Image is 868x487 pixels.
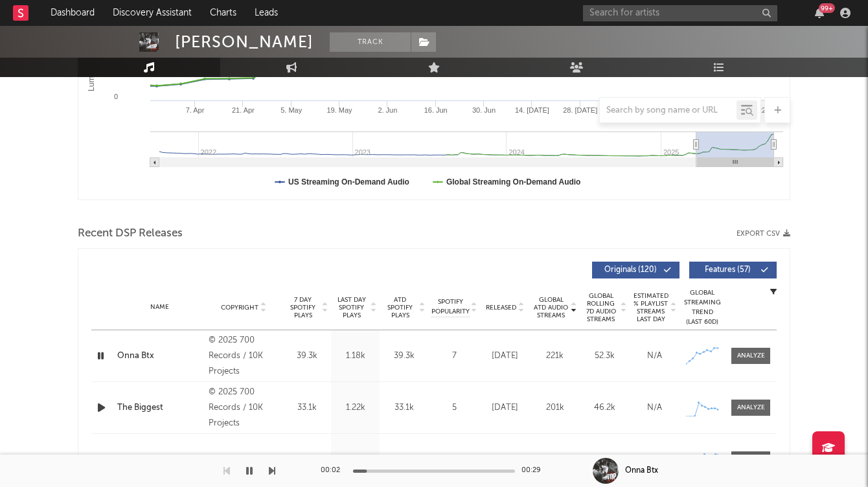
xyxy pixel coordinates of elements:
[533,350,577,363] div: 221k
[815,8,824,18] button: 99+
[683,288,722,327] div: Global Streaming Trend (Last 60D)
[486,304,516,311] span: Released
[383,350,425,363] div: 39.3k
[330,32,411,52] button: Track
[334,453,376,466] div: 837
[592,262,680,278] button: Originals(120)
[698,266,757,274] span: Features ( 57 )
[117,402,202,414] a: The Biggest
[175,32,314,52] div: [PERSON_NAME]
[383,296,417,319] span: ATD Spotify Plays
[600,266,660,274] span: Originals ( 120 )
[334,350,376,363] div: 1.18k
[209,452,279,468] div: 2025 700/4GTMT
[633,292,668,323] span: Estimated % Playlist Streams Last Day
[117,350,202,363] a: Onna Btx
[483,350,527,363] div: [DATE]
[600,106,737,116] input: Search by song name or URL
[689,262,777,278] button: Features(57)
[431,453,477,466] div: 25
[533,296,569,319] span: Global ATD Audio Streams
[286,402,328,414] div: 33.1k
[521,463,547,479] div: 00:29
[483,402,527,414] div: [DATE]
[117,453,202,466] a: Tender Man
[334,402,376,414] div: 1.22k
[286,296,320,319] span: 7 Day Spotify Plays
[334,296,369,319] span: Last Day Spotify Plays
[633,402,676,414] div: N/A
[483,453,527,466] div: [DATE]
[633,350,676,363] div: N/A
[87,1,96,91] text: Luminate Weekly Streams
[117,302,202,312] div: Name
[583,350,626,363] div: 52.3k
[583,402,626,414] div: 46.2k
[533,453,577,466] div: 79k
[625,465,658,477] div: Onna Btx
[383,453,425,466] div: 41.9k
[321,463,347,479] div: 00:02
[583,453,626,466] div: 41.9k
[431,297,470,317] span: Spotify Popularity
[446,177,581,187] text: Global Streaming On-Demand Audio
[431,402,477,414] div: 5
[383,402,425,414] div: 33.1k
[209,333,279,379] div: © 2025 700 Records / 10K Projects
[114,93,118,100] text: 0
[78,226,183,242] span: Recent DSP Releases
[288,177,409,187] text: US Streaming On-Demand Audio
[583,5,777,21] input: Search for artists
[737,230,790,238] button: Export CSV
[221,304,258,311] span: Copyright
[209,385,279,431] div: © 2025 700 Records / 10K Projects
[431,350,477,363] div: 7
[533,402,577,414] div: 201k
[819,3,835,13] div: 99 +
[583,292,619,323] span: Global Rolling 7D Audio Streams
[286,350,328,363] div: 39.3k
[633,453,676,466] div: N/A
[286,453,328,466] div: 6.59k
